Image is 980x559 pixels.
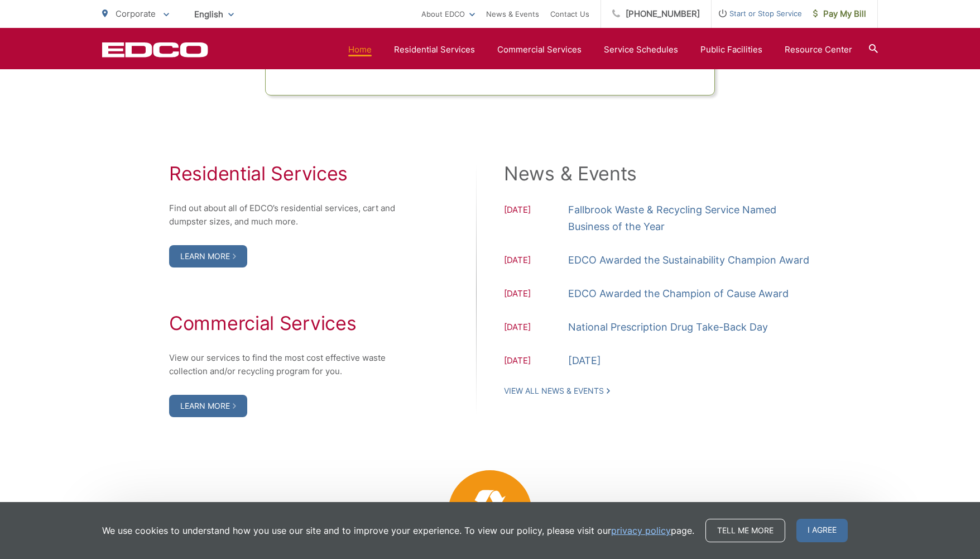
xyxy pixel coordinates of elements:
a: Tell me more [705,519,785,542]
span: [DATE] [504,321,568,336]
a: EDCO Awarded the Champion of Cause Award [568,285,789,302]
span: [DATE] [504,287,568,302]
a: Home [348,43,372,56]
h2: News & Events [504,163,811,185]
a: EDCD logo. Return to the homepage. [102,42,208,58]
a: News & Events [486,7,539,21]
span: [DATE] [504,203,568,235]
a: National Prescription Drug Take-Back Day [568,319,768,336]
span: [DATE] [504,254,568,269]
span: I agree [796,519,848,542]
a: Commercial Services [497,43,582,56]
a: Learn More [169,245,247,267]
a: About EDCO [421,7,475,21]
a: [DATE] [568,352,601,369]
span: [DATE] [504,354,568,369]
a: Fallbrook Waste & Recycling Service Named Business of the Year [568,202,811,235]
a: EDCO Awarded the Sustainability Champion Award [568,252,809,269]
a: Learn More [169,395,247,417]
span: Corporate [116,8,156,19]
p: Find out about all of EDCO’s residential services, cart and dumpster sizes, and much more. [169,202,409,228]
a: View All News & Events [504,386,610,396]
span: English [186,4,242,24]
a: privacy policy [611,524,671,537]
h2: Residential Services [169,163,409,185]
a: Residential Services [394,43,475,56]
p: View our services to find the most cost effective waste collection and/or recycling program for you. [169,351,409,378]
a: Public Facilities [700,43,762,56]
a: Contact Us [550,7,589,21]
p: We use cookies to understand how you use our site and to improve your experience. To view our pol... [102,524,694,537]
a: Resource Center [785,43,852,56]
span: Pay My Bill [813,7,866,21]
a: Service Schedules [604,43,678,56]
h2: Commercial Services [169,312,409,335]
